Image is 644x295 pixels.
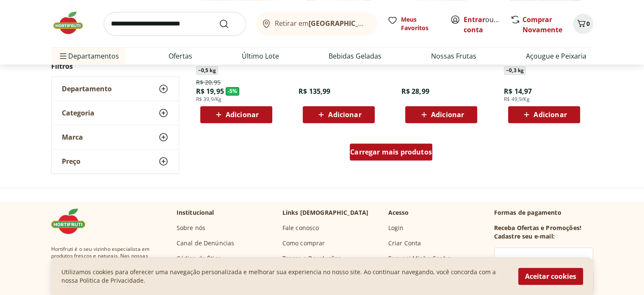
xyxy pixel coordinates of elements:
a: Meus Favoritos [387,15,440,32]
img: Hortifruti [51,208,94,234]
span: ~ 0,5 kg [196,66,218,75]
span: Hortifruti é o seu vizinho especialista em produtos frescos e naturais. Nas nossas plataformas de... [51,246,163,293]
span: Adicionar [328,111,361,118]
span: R$ 20,95 [196,78,221,87]
span: - 5 % [226,87,240,96]
span: R$ 28,99 [401,87,429,96]
span: Meus Favoritos [401,15,440,32]
h3: Receba Ofertas e Promoções! [494,224,581,232]
p: Utilizamos cookies para oferecer uma navegação personalizada e melhorar sua experiencia no nosso ... [61,268,508,285]
button: Retirar em[GEOGRAPHIC_DATA]/[GEOGRAPHIC_DATA] [256,12,377,36]
button: Carrinho [573,14,593,34]
button: Categoria [52,101,179,125]
span: 0 [586,20,590,28]
b: [GEOGRAPHIC_DATA]/[GEOGRAPHIC_DATA] [309,19,451,28]
span: Adicionar [431,111,464,118]
p: Formas de pagamento [494,208,593,217]
span: Departamentos [58,46,119,66]
span: Preço [62,157,80,166]
p: Acesso [388,208,409,217]
span: R$ 39,9/Kg [196,96,222,103]
span: R$ 135,99 [299,87,330,96]
span: Marca [62,133,83,141]
a: Esqueci Minha Senha [388,254,451,263]
button: Adicionar [303,106,375,123]
h3: Cadastre seu e-mail: [494,232,555,241]
span: Adicionar [226,111,259,118]
a: Ofertas [169,51,192,61]
button: Departamento [52,77,179,101]
span: Categoria [62,109,94,117]
p: Institucional [177,208,214,217]
span: Carregar mais produtos [350,149,432,155]
a: Carregar mais produtos [350,143,432,164]
button: Preço [52,149,179,173]
p: Links [DEMOGRAPHIC_DATA] [282,208,369,217]
span: ~ 0,3 kg [504,66,526,75]
span: R$ 14,97 [504,87,532,96]
a: Como comprar [282,239,325,247]
a: Código de Ética [177,254,221,263]
button: Menu [58,46,68,66]
button: Submit Search [219,19,239,29]
a: Nossas Frutas [431,51,476,61]
button: Adicionar [200,106,272,123]
span: Retirar em [275,20,368,27]
a: Açougue e Peixaria [526,51,586,61]
a: Bebidas Geladas [329,51,381,61]
button: Marca [52,125,179,149]
a: Trocas e Devoluções [282,254,341,263]
span: Departamento [62,84,112,93]
input: search [104,12,246,36]
a: Login [388,224,404,232]
h2: Filtros [51,58,179,75]
span: R$ 19,95 [196,87,224,96]
span: ou [464,14,501,35]
a: Entrar [464,15,485,24]
button: Adicionar [405,106,477,123]
a: Sobre nós [177,224,205,232]
span: R$ 49,9/Kg [504,96,530,103]
a: Fale conosco [282,224,319,232]
a: Criar Conta [388,239,421,247]
a: Canal de Denúncias [177,239,235,247]
button: Adicionar [508,106,580,123]
span: Adicionar [533,111,567,118]
button: Aceitar cookies [518,268,583,285]
a: Último Lote [242,51,279,61]
a: Criar conta [464,15,510,34]
a: Comprar Novamente [522,15,562,34]
img: Hortifruti [51,10,94,36]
